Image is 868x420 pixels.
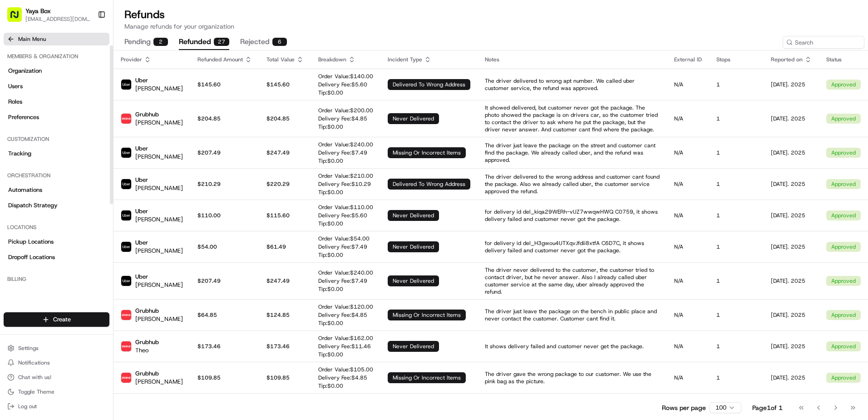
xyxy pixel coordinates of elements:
div: Members & Organization [4,49,109,64]
span: Dispatch Strategy [8,201,58,210]
p: N/A [674,343,702,350]
div: Past conversations [9,118,58,125]
p: 1 [716,311,756,319]
p: Delivery Fee: $ 5.60 [318,212,373,219]
div: 27 [214,38,229,46]
img: Uber [121,210,131,220]
p: [PERSON_NAME] [135,378,183,386]
p: Order Value: $ 105.00 [318,366,373,373]
p: Delivery Fee: $ 4.85 [318,374,373,381]
p: Tip: $ 0.00 [318,351,373,358]
span: Pylon [90,225,110,232]
div: never delivered [388,341,439,352]
p: [PERSON_NAME] [135,85,183,93]
p: [PERSON_NAME] [135,184,183,192]
button: refunded [179,35,229,50]
div: never delivered [388,210,439,221]
span: API Documentation [86,203,146,212]
div: Customization [4,132,109,146]
div: We're available if you need us! [41,96,125,103]
span: Users [8,82,23,90]
p: 1 [716,81,756,88]
p: $54.00 [197,243,252,250]
span: Settings [18,345,39,352]
div: Notes [485,56,660,63]
p: $207.49 [197,277,252,285]
p: $ 247.49 [266,277,304,285]
p: [PERSON_NAME] [135,215,183,224]
img: Uber [121,80,131,90]
p: Tip: $ 0.00 [318,382,373,390]
p: $210.29 [197,180,252,188]
a: Preferences [4,110,109,125]
img: Grubhub [121,341,131,351]
p: N/A [674,277,702,285]
p: 1 [716,180,756,188]
span: Main Menu [18,35,46,43]
img: Uber [121,242,131,252]
p: The driver gave the wrong package to our customer. We use the pink bag as the picture. [485,370,660,385]
img: 30910f29-0c51-41c2-b588-b76a93e9f242-bb38531d-bb28-43ab-8a58-cd2199b04601 [19,87,35,103]
p: 1 [716,212,756,219]
p: [DATE]. 2025 [771,149,812,156]
p: $ 109.85 [266,374,304,381]
button: See all [141,116,165,127]
p: [PERSON_NAME] [135,247,183,255]
div: Page 1 of 1 [752,403,783,412]
p: $ 115.60 [266,212,304,219]
p: N/A [674,212,702,219]
p: Uber [135,207,183,215]
button: Settings [4,342,109,355]
img: Grubhub [121,114,131,124]
div: Start new chat [41,87,149,96]
div: approved [826,276,861,286]
span: Roles [8,98,22,106]
p: Rows per page [662,403,706,412]
button: pending [124,35,168,50]
div: approved [826,341,861,351]
p: N/A [674,311,702,319]
p: $ 145.60 [266,81,304,88]
a: 📗Knowledge Base [5,200,73,216]
p: 1 [716,149,756,156]
p: Uber [135,239,183,247]
p: Order Value: $ 240.00 [318,141,373,148]
button: Start new chat [154,90,165,100]
span: Pickup Locations [8,238,54,246]
img: 1736555255976-a54dd68f-1ca7-489b-9aae-adbdc363a1c4 [18,166,25,173]
span: Create [53,315,71,324]
p: Delivery Fee: $ 10.29 [318,180,373,188]
a: 💻API Documentation [73,200,149,216]
p: Order Value: $ 66.00 [318,397,370,405]
img: Regen Pajulas [9,157,24,171]
p: $ 204.85 [266,115,304,122]
p: Grubhub [135,338,159,346]
button: Yaya Box [25,6,51,15]
p: [DATE]. 2025 [771,81,812,88]
div: delivered to wrong address [388,179,470,190]
button: Create [4,312,109,327]
p: N/A [674,81,702,88]
p: Order Value: $ 54.00 [318,235,370,242]
div: never delivered [388,275,439,286]
p: [DATE]. 2025 [771,180,812,188]
p: $109.85 [197,374,252,381]
button: rejected [240,35,287,50]
input: Search [783,36,864,49]
a: Powered byPylon [64,225,110,232]
img: Joseph V. [9,132,24,147]
button: Yaya Box[EMAIL_ADDRESS][DOMAIN_NAME] [4,4,94,25]
p: [DATE]. 2025 [771,277,812,285]
div: Billing [4,272,109,286]
span: Preferences [8,113,39,121]
span: Tracking [8,150,31,158]
a: Organization [4,64,109,78]
p: Tip: $ 0.00 [318,320,373,327]
div: Stops [716,56,756,63]
div: never delivered [388,241,439,252]
div: approved [826,242,861,252]
img: Grubhub [121,373,131,383]
p: 1 [716,243,756,250]
p: Tip: $ 0.00 [318,285,373,293]
p: Grubhub [135,370,183,378]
